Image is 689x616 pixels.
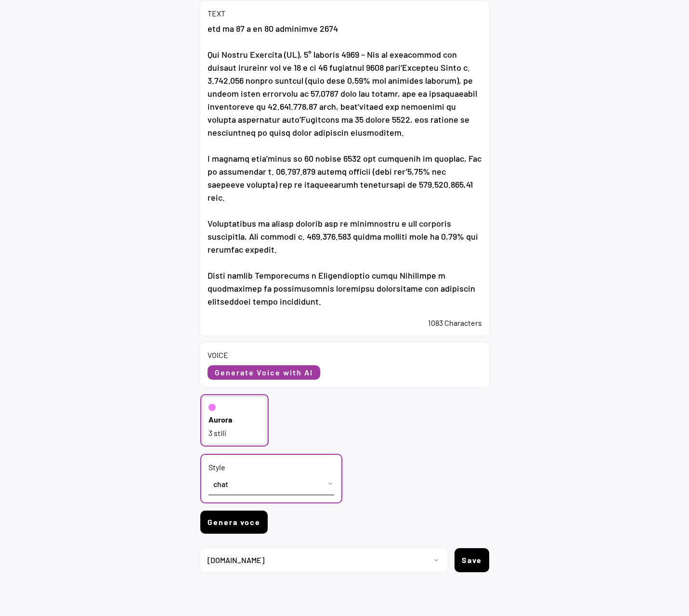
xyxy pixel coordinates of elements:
div: TEXT [208,8,225,19]
button: Generate Voice with AI [208,365,320,380]
div: 1083 Characters [208,318,482,328]
button: Save [455,548,489,572]
button: Genera voce [200,511,268,534]
div: VOICE [208,350,228,360]
div: Aurora [208,414,232,425]
div: 3 stili [208,428,261,438]
div: Style [208,462,225,473]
